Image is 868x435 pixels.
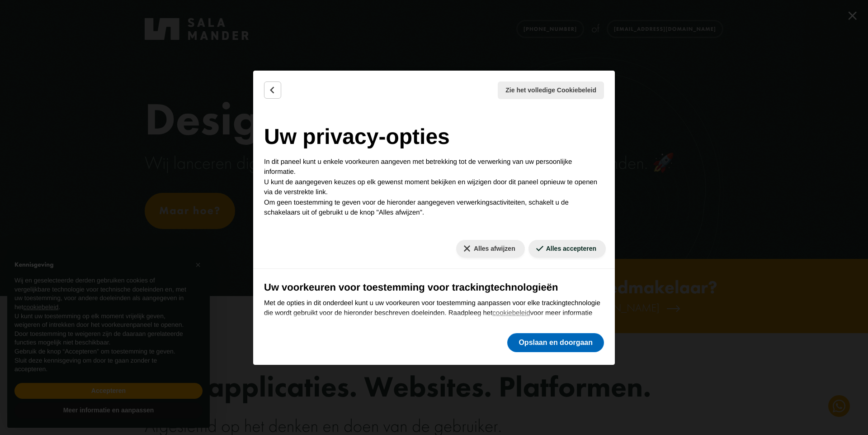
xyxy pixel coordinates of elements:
[492,309,530,317] a: cookiebeleid
[505,86,596,95] span: Zie het volledige Cookiebeleid
[456,240,525,258] button: Alles afwijzen
[498,81,604,99] button: Zie het volledige Cookiebeleid
[264,298,604,339] p: Met de opties in dit onderdeel kunt u uw voorkeuren voor toestemming aanpassen voor elke tracking...
[264,81,281,99] button: Terug
[264,121,604,153] h2: Uw privacy-opties
[264,280,604,295] h3: Uw voorkeuren voor toestemming voor trackingtechnologieën
[507,333,604,352] button: Opslaan en doorgaan
[528,240,606,258] button: Alles accepteren
[264,157,604,218] p: In dit paneel kunt u enkele voorkeuren aangeven met betrekking tot de verwerking van uw persoonli...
